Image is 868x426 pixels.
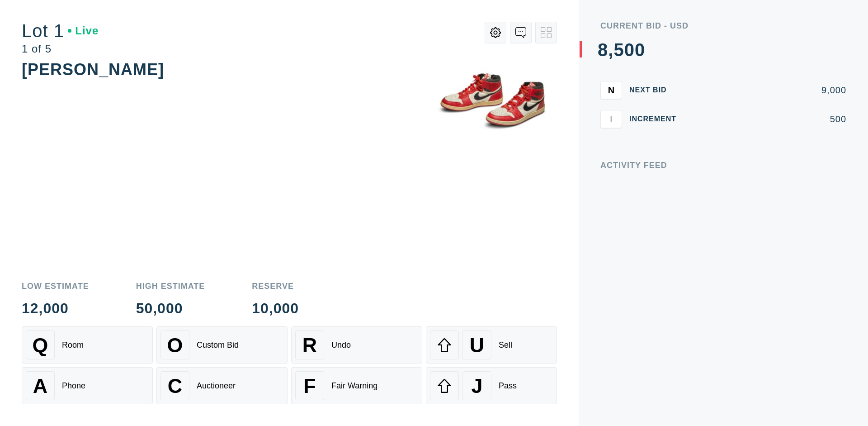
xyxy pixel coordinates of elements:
[22,301,89,316] div: 12,000
[610,114,613,124] span: I
[691,86,846,95] div: 9,000
[252,301,299,316] div: 10,000
[168,374,182,397] span: C
[33,334,48,357] span: Q
[68,25,99,36] div: Live
[22,367,153,404] button: APhone
[426,326,557,364] button: USell
[33,374,47,397] span: A
[302,334,317,357] span: R
[156,326,288,364] button: OCustom Bid
[62,381,85,391] div: Phone
[691,115,846,124] div: 500
[167,334,183,357] span: O
[471,374,482,397] span: J
[197,381,236,391] div: Auctioneer
[600,81,622,99] button: N
[303,374,316,397] span: F
[22,282,89,290] div: Low Estimate
[331,340,351,350] div: Undo
[635,41,645,59] div: 0
[22,43,99,54] div: 1 of 5
[499,381,517,391] div: Pass
[22,22,99,40] div: Lot 1
[252,282,299,290] div: Reserve
[291,367,422,404] button: FFair Warning
[291,326,422,364] button: RUndo
[136,282,205,290] div: High Estimate
[598,41,608,59] div: 8
[608,85,614,95] span: N
[136,301,205,316] div: 50,000
[331,381,377,391] div: Fair Warning
[624,41,635,59] div: 0
[156,367,288,404] button: CAuctioneer
[629,86,684,94] div: Next Bid
[600,22,846,30] div: Current Bid - USD
[499,340,512,350] div: Sell
[62,340,84,350] div: Room
[600,110,622,128] button: I
[22,326,153,364] button: QRoom
[629,115,684,123] div: Increment
[470,334,484,357] span: U
[608,41,613,222] div: ,
[426,367,557,404] button: JPass
[22,60,164,79] div: [PERSON_NAME]
[613,41,624,59] div: 5
[600,161,846,169] div: Activity Feed
[197,340,239,350] div: Custom Bid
